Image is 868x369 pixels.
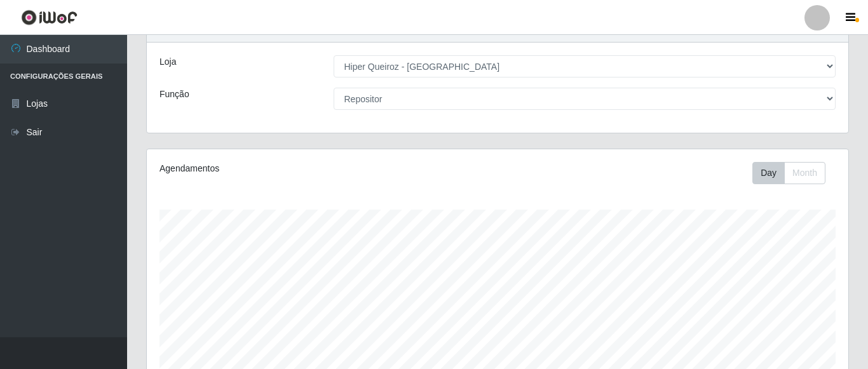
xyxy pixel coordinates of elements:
div: Agendamentos [159,162,430,175]
img: CoreUI Logo [21,10,78,25]
label: Função [159,88,189,101]
label: Loja [159,55,176,69]
button: Month [784,162,825,184]
button: Day [752,162,785,184]
div: Toolbar with button groups [752,162,836,184]
div: First group [752,162,825,184]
